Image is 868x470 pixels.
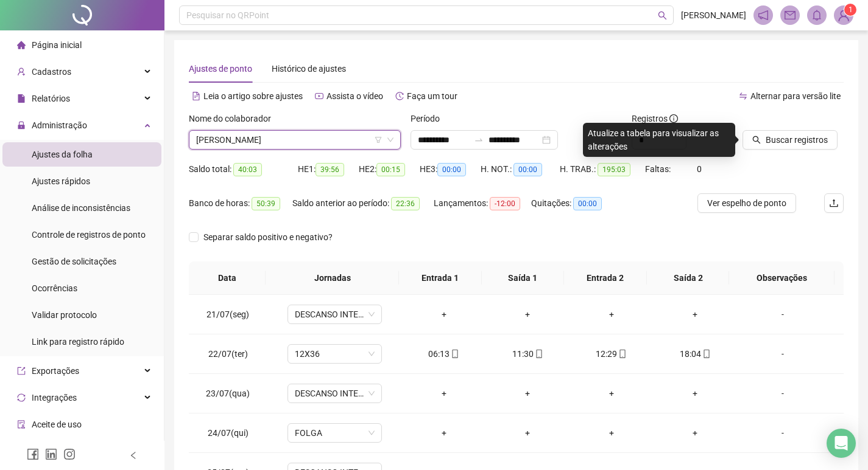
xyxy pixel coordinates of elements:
span: Cadastros [32,67,71,77]
div: - [747,347,819,361]
th: Data [189,261,266,295]
div: + [579,426,644,440]
div: 18:04 [663,347,728,361]
span: to [474,135,484,145]
sup: Atualize o seu contato no menu Meus Dados [844,4,856,16]
span: export [17,367,26,375]
th: Observações [729,261,834,295]
span: 12X36 [295,345,375,363]
span: Assista o vídeo [326,91,383,101]
span: 21/07(seg) [206,309,249,319]
div: + [663,426,728,440]
span: lock [17,121,26,130]
span: file [17,94,26,103]
span: swap [739,92,747,100]
span: Exportações [32,366,79,376]
span: Validar protocolo [32,310,97,320]
span: notification [758,10,769,21]
span: linkedin [45,448,57,460]
span: DESCANSO INTER-JORNADA [295,384,375,403]
span: sync [17,393,26,402]
div: + [495,426,560,440]
div: Saldo anterior ao período: [292,196,434,210]
span: Relatórios [32,94,70,103]
span: 40:03 [233,163,262,176]
div: H. NOT.: [481,162,560,176]
span: [PERSON_NAME] [681,9,746,22]
span: 00:00 [573,197,602,210]
label: Nome do colaborador [189,112,279,125]
div: Atualize a tabela para visualizar as alterações [583,123,735,157]
div: + [412,426,476,440]
span: left [129,451,138,460]
span: Ajustes rápidos [32,176,90,186]
button: Buscar registros [743,130,838,150]
th: Entrada 1 [399,261,482,295]
span: 22/07(ter) [208,349,248,359]
div: Quitações: [531,196,616,210]
div: 11:30 [495,347,560,361]
div: Banco de horas: [189,196,292,210]
span: -12:00 [490,197,520,210]
span: Alternar para versão lite [750,91,841,101]
span: Leia o artigo sobre ajustes [203,91,303,101]
div: + [495,387,560,400]
span: mobile [450,350,459,358]
span: Ocorrências [32,283,77,293]
div: Saldo total: [189,162,298,176]
div: HE 1: [298,162,359,176]
div: + [663,387,728,400]
div: + [579,387,644,400]
span: 22:36 [391,197,420,210]
span: Análise de inconsistências [32,203,130,213]
span: youtube [315,92,323,100]
span: DESCANSO INTER-JORNADA [295,305,375,323]
span: facebook [27,448,39,460]
div: - [747,426,819,440]
div: HE 3: [420,162,481,176]
span: filter [375,136,382,143]
span: 50:39 [252,197,280,210]
span: Página inicial [32,40,82,50]
span: Gestão de solicitações [32,257,116,266]
div: Lançamentos: [434,196,531,210]
span: mobile [534,350,543,358]
th: Entrada 2 [564,261,647,295]
th: Saída 1 [482,261,565,295]
span: Faça um tour [407,91,457,101]
div: - [747,387,819,400]
span: Observações [739,271,824,285]
th: Jornadas [266,261,398,295]
div: H. TRAB.: [560,162,645,176]
span: info-circle [669,114,678,123]
span: Controle de registros de ponto [32,230,146,240]
span: instagram [63,448,76,460]
span: search [658,11,667,20]
span: upload [829,198,839,208]
span: JULIANA DA CRUZ ALVES FERREIRA [196,131,393,149]
label: Período [411,112,448,125]
span: Buscar registros [766,133,828,147]
span: search [752,136,761,144]
span: Faltas: [645,164,672,174]
span: 00:15 [376,163,405,176]
span: mobile [701,350,711,358]
span: history [395,92,404,100]
span: Ver espelho de ponto [707,196,786,210]
span: Link para registro rápido [32,337,124,347]
span: 24/07(qui) [208,428,249,438]
span: Administração [32,120,87,130]
span: Ajustes da folha [32,150,93,159]
div: + [579,308,644,321]
span: 0 [697,164,702,174]
span: swap-right [474,135,484,145]
span: Ajustes de ponto [189,64,252,74]
span: Histórico de ajustes [272,64,346,74]
div: - [747,308,819,321]
span: down [387,136,394,143]
span: Integrações [32,393,77,403]
div: 06:13 [412,347,476,361]
th: Saída 2 [647,261,730,295]
span: bell [811,10,822,21]
div: + [412,308,476,321]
